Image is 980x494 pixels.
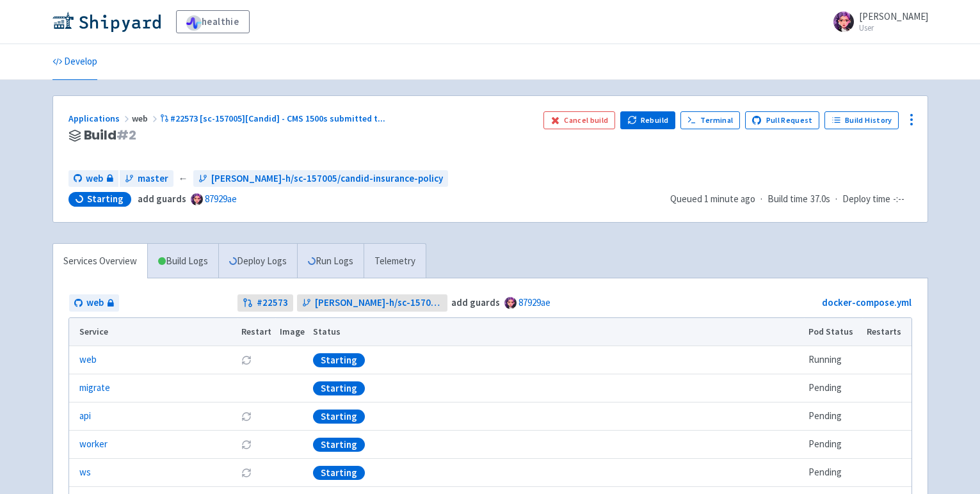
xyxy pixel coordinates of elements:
[810,192,830,207] span: 37.0s
[297,244,364,279] a: Run Logs
[241,440,252,450] button: Restart pod
[148,244,218,279] a: Build Logs
[79,353,97,367] a: web
[315,296,442,310] span: [PERSON_NAME]-h/sc-157005/candid-insurance-policy
[170,113,385,124] span: #22573 [sc-157005][Candid] - CMS 1500s submitted t ...
[241,355,252,365] button: Restart pod
[297,294,447,312] a: [PERSON_NAME]-h/sc-157005/candid-insurance-policy
[116,126,136,144] span: # 2
[86,171,103,186] span: web
[313,438,365,452] div: Starting
[804,431,862,459] td: Pending
[620,111,675,129] button: Rebuild
[79,465,91,480] a: ws
[767,192,808,207] span: Build time
[313,353,365,367] div: Starting
[804,318,862,346] th: Pod Status
[79,409,91,424] a: api
[275,318,309,346] th: Image
[132,113,160,124] span: web
[824,111,899,129] a: Build History
[84,128,136,143] span: Build
[68,170,118,187] a: web
[670,193,755,205] span: Queued
[518,296,550,308] a: 87929ae
[826,12,928,32] a: [PERSON_NAME] User
[313,381,365,395] div: Starting
[313,466,365,480] div: Starting
[69,318,237,346] th: Service
[138,193,186,205] strong: add guards
[52,44,97,80] a: Develop
[69,294,119,312] a: web
[859,10,928,22] span: [PERSON_NAME]
[804,402,862,431] td: Pending
[822,296,912,308] a: docker-compose.yml
[237,294,293,312] a: #22573
[804,459,862,487] td: Pending
[179,171,188,186] span: ←
[53,244,147,279] a: Services Overview
[138,171,168,186] span: master
[160,113,388,124] a: #22573 [sc-157005][Candid] - CMS 1500s submitted t...
[842,192,890,207] span: Deploy time
[704,193,755,205] time: 1 minute ago
[237,318,276,346] th: Restart
[862,318,911,346] th: Restarts
[804,374,862,402] td: Pending
[257,296,288,310] strong: # 22573
[859,24,928,32] small: User
[87,193,124,205] span: Starting
[79,437,108,452] a: worker
[176,10,250,33] a: healthie
[120,170,173,187] a: master
[193,170,448,187] a: [PERSON_NAME]-h/sc-157005/candid-insurance-policy
[309,318,804,346] th: Status
[313,410,365,424] div: Starting
[86,296,104,310] span: web
[680,111,740,129] a: Terminal
[364,244,426,279] a: Telemetry
[211,171,443,186] span: [PERSON_NAME]-h/sc-157005/candid-insurance-policy
[543,111,616,129] button: Cancel build
[205,193,237,205] a: 87929ae
[745,111,820,129] a: Pull Request
[52,12,161,32] img: Shipyard logo
[241,411,252,422] button: Restart pod
[79,381,110,395] a: migrate
[68,113,132,124] a: Applications
[893,192,904,207] span: -:--
[241,468,252,478] button: Restart pod
[804,346,862,374] td: Running
[451,296,500,308] strong: add guards
[218,244,297,279] a: Deploy Logs
[670,192,912,207] div: · ·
